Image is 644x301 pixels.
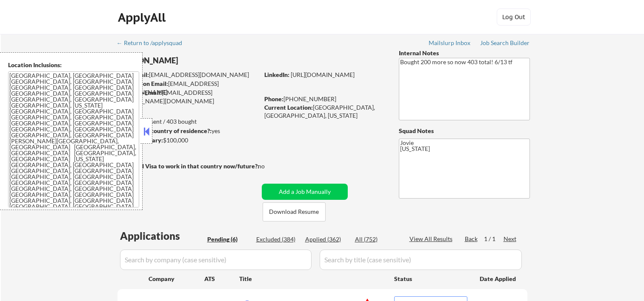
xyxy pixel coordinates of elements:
[117,136,259,145] div: $100,000
[149,275,204,283] div: Company
[465,235,478,243] div: Back
[117,40,190,46] div: ← Return to /applysquad
[264,95,283,102] strong: Phone:
[8,61,139,69] div: Location Inclusions:
[117,127,256,135] div: yes
[258,162,282,170] div: no
[504,235,517,243] div: Next
[263,202,326,221] button: Download Resume
[117,162,259,170] strong: Will need Visa to work in that country now/future?:
[264,95,385,103] div: [PHONE_NUMBER]
[305,235,348,244] div: Applied (362)
[480,275,517,283] div: Date Applied
[117,40,190,48] a: ← Return to /applysquad
[497,9,531,26] button: Log Out
[480,40,530,46] div: Job Search Builder
[120,250,312,270] input: Search by company (case sensitive)
[394,271,467,286] div: Status
[291,71,355,78] a: [URL][DOMAIN_NAME]
[355,235,398,244] div: All (752)
[118,71,259,79] div: [EMAIL_ADDRESS][DOMAIN_NAME]
[118,80,259,96] div: [EMAIL_ADDRESS][DOMAIN_NAME]
[264,103,385,120] div: [GEOGRAPHIC_DATA], [GEOGRAPHIC_DATA], [US_STATE]
[429,40,471,46] div: Mailslurp Inbox
[117,117,259,126] div: 362 sent / 403 bought
[480,40,530,48] a: Job Search Builder
[117,127,212,134] strong: Can work in country of residence?:
[239,275,386,283] div: Title
[484,235,504,243] div: 1 / 1
[399,49,530,57] div: Internal Notes
[118,10,168,25] div: ApplyAll
[207,235,250,244] div: Pending (6)
[256,235,299,244] div: Excluded (384)
[262,184,348,200] button: Add a Job Manually
[399,127,530,135] div: Squad Notes
[320,250,522,270] input: Search by title (case sensitive)
[204,275,239,283] div: ATS
[264,71,289,78] strong: LinkedIn:
[429,40,471,48] a: Mailslurp Inbox
[120,231,204,241] div: Applications
[409,235,455,243] div: View All Results
[117,88,259,105] div: [EMAIL_ADDRESS][PERSON_NAME][DOMAIN_NAME]
[117,55,292,66] div: [PERSON_NAME]
[264,104,313,111] strong: Current Location:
